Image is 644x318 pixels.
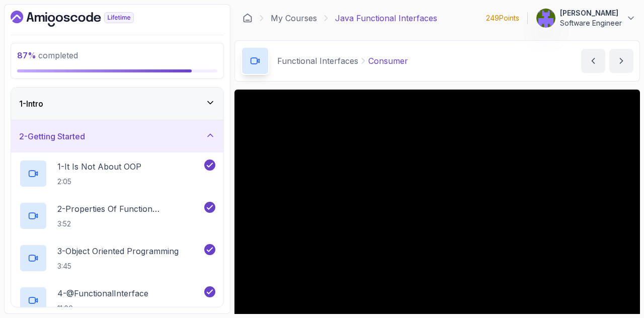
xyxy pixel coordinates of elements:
img: user profile image [536,9,555,28]
button: 2-Getting Started [11,120,223,152]
button: 2-Properties Of Function Programming3:52 [19,202,215,230]
button: user profile image[PERSON_NAME]Software Engineer [536,8,636,28]
p: 3 - Object Oriented Programming [57,245,179,257]
button: previous content [581,49,605,73]
p: 2 - Properties Of Function Programming [57,203,202,215]
span: 87 % [17,50,36,60]
p: 1 - It Is Not About OOP [57,161,141,173]
p: 4 - @FunctionalInterface [57,287,148,299]
span: completed [17,50,78,60]
button: next content [609,49,633,73]
p: 3:52 [57,219,202,229]
iframe: 5 - Consumer [234,90,640,317]
p: 2:05 [57,177,141,187]
p: [PERSON_NAME] [560,8,622,18]
button: 4-@FunctionalInterface11:06 [19,286,215,314]
p: 249 Points [486,13,519,23]
p: Functional Interfaces [277,55,358,67]
button: 1-Intro [11,88,223,120]
p: Software Engineer [560,18,622,28]
button: 3-Object Oriented Programming3:45 [19,244,215,272]
p: Java Functional Interfaces [335,12,437,24]
a: Dashboard [11,11,157,27]
a: My Courses [271,12,317,24]
a: Dashboard [243,13,253,23]
button: 1-It Is Not About OOP2:05 [19,160,215,188]
p: Consumer [368,55,408,67]
p: 11:06 [57,303,148,313]
h3: 1 - Intro [19,98,43,110]
h3: 2 - Getting Started [19,130,85,142]
p: 3:45 [57,261,179,271]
